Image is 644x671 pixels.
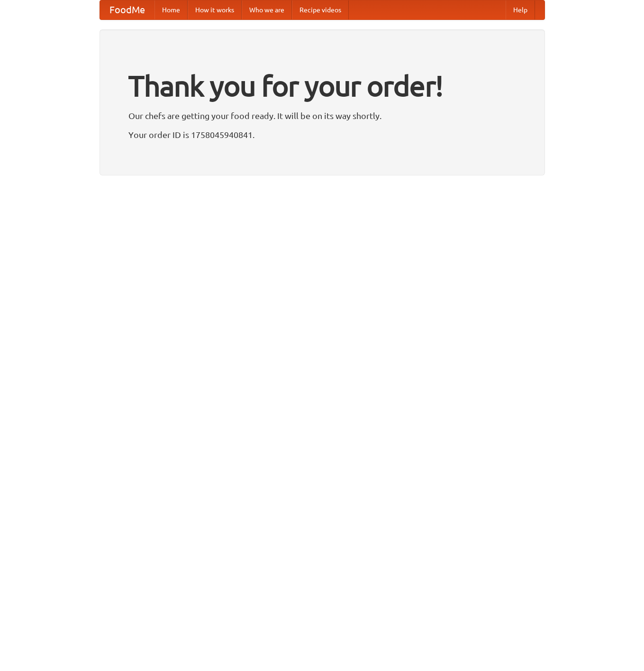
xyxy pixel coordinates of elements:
p: Your order ID is 1758045940841. [128,128,516,142]
a: Recipe videos [292,0,349,19]
p: Our chefs are getting your food ready. It will be on its way shortly. [128,109,516,123]
h1: Thank you for your order! [128,63,516,109]
a: FoodMe [100,0,154,19]
a: Who we are [242,0,292,19]
a: How it works [188,0,242,19]
a: Help [506,0,535,19]
a: Home [154,0,188,19]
